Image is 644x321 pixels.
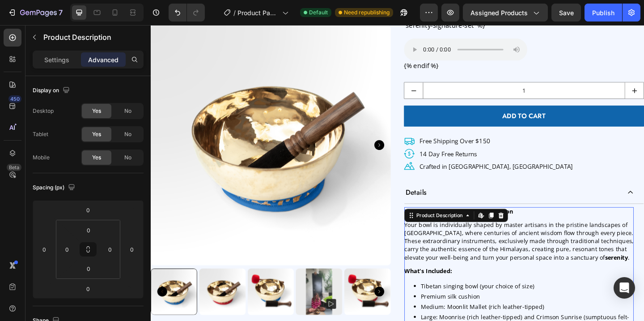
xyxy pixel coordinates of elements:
[33,154,50,162] div: Mobile
[92,107,101,115] span: Yes
[614,277,635,299] div: Open Intercom Messenger
[169,4,205,21] div: Undo/Redo
[276,198,394,207] strong: Formed for Your Daily Transformation
[294,301,525,312] li: Medium: Moonlit Mallet (rich leather-tipped)
[276,63,296,80] button: decrement
[60,243,74,256] input: 0px
[383,92,430,107] div: ADD TO CART
[287,203,341,211] div: Product Description
[79,203,97,217] input: 0
[243,125,254,136] button: Carousel Next Arrow
[4,4,67,21] button: 7
[516,63,536,80] button: increment
[33,130,48,138] div: Tablet
[344,9,390,17] span: Need republishing
[33,182,77,194] div: Spacing (px)
[292,150,459,159] p: Crafted in [GEOGRAPHIC_DATA], [GEOGRAPHIC_DATA]
[294,278,525,290] li: Tibetan singing bowl (your choice of size)
[103,243,117,256] input: 0px
[59,7,63,18] p: 7
[243,285,254,295] button: Carousel Next Arrow
[233,8,236,17] span: /
[276,263,328,272] strong: What's Included:
[7,285,18,295] button: Carousel Back Arrow
[124,130,131,138] span: No
[585,4,622,21] button: Publish
[80,223,97,237] input: 0px
[592,8,614,17] div: Publish
[551,4,581,21] button: Save
[275,88,537,111] button: ADD TO CART
[291,134,461,146] div: Rich Text Editor. Editing area: main
[470,8,528,17] span: Assigned Products
[277,175,300,189] p: Details
[296,63,516,80] input: quantity
[463,4,548,21] button: Assigned Products
[92,130,101,138] span: Yes
[38,243,51,256] input: 0
[151,25,644,321] iframe: Design area
[44,55,69,64] p: Settings
[43,32,140,43] p: Product Description
[124,107,131,115] span: No
[88,55,119,64] p: Advanced
[33,85,72,97] div: Display on
[309,9,328,17] span: Default
[7,164,21,171] div: Beta
[80,262,97,275] input: 0px
[79,282,97,295] input: 0
[291,148,461,160] div: Rich Text Editor. Editing area: main
[92,154,101,162] span: Yes
[124,154,131,162] span: No
[33,107,54,115] div: Desktop
[291,120,461,133] div: Rich Text Editor. Editing area: main
[494,248,519,257] strong: serenity
[237,8,279,17] span: Product Page - Version 1.0
[125,243,139,256] input: 0
[275,15,410,39] audio: Your browser does not support the audio element.
[292,136,459,145] p: 14 Day Free Returns
[292,122,459,131] p: Free Shipping Over $150
[8,95,21,103] div: 450
[276,213,525,257] p: Your bowl is individually shaped by master artisans in the pristine landscapes of [GEOGRAPHIC_DAT...
[294,290,525,301] li: Premium silk cushion
[559,9,574,17] span: Save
